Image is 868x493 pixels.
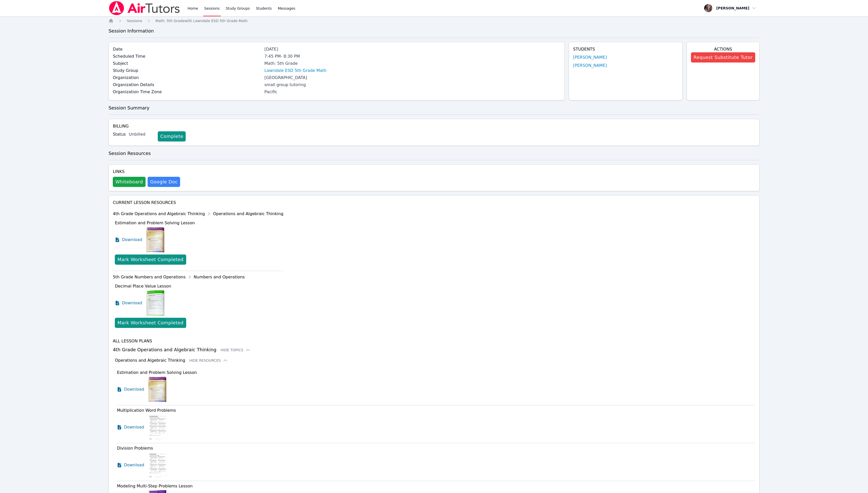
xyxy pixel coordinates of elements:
span: Division Problems [117,446,153,451]
a: Lawndale ESD 5th Grade Math [264,68,327,74]
a: [PERSON_NAME] [573,62,607,69]
span: Estimation and Problem Solving Lesson [117,370,197,375]
div: Math: 5th Grade [264,60,560,67]
a: Download [115,227,142,252]
div: 4th Grade Operations and Algebraic Thinking Operations and Algebraic Thinking [113,210,283,218]
button: Mark Worksheet Completed [115,318,186,328]
label: Scheduled Time [113,53,261,59]
label: Organization [113,75,261,81]
span: Messages [278,6,295,11]
button: Request Substitute Tutor [691,52,755,62]
div: Mark Worksheet Completed [117,319,183,326]
label: Date [113,46,261,52]
h4: Students [573,46,678,52]
img: Division Problems [148,452,168,478]
a: Math: 5th Gradewith Lawndale ESD 5th Grade Math [155,18,248,23]
nav: Breadcrumb [108,18,760,23]
div: 7:45 PM - 8:30 PM [264,53,560,59]
a: Download [117,415,144,440]
h4: Links [113,169,180,175]
h4: Current Lesson Resources [113,200,755,206]
h4: Actions [691,46,755,52]
h3: 4th Grade Operations and Algebraic Thinking [113,346,755,353]
span: Decimal Place Value Lesson [115,284,171,289]
h3: Session Information [108,27,760,35]
label: Study Group [113,68,261,74]
span: Modeling Multi-Step Problems Lesson [117,484,193,488]
h3: Operations and Algebraic Thinking [115,357,185,363]
a: Download [115,290,142,316]
a: Sessions [127,18,142,23]
span: Download [124,424,144,430]
button: Whiteboard [113,177,146,187]
a: Complete [158,131,186,141]
img: Estimation and Problem Solving Lesson [146,227,164,252]
button: Mark Worksheet Completed [115,255,186,265]
span: Multiplication Word Problems [117,408,176,413]
label: Subject [113,60,261,67]
span: Estimation and Problem Solving Lesson [115,220,195,225]
label: Organization Time Zone [113,89,261,95]
a: Download [117,377,144,402]
span: Download [124,462,144,468]
span: Download [122,237,142,243]
label: Organization Details [113,82,261,88]
img: Air Tutors [108,1,180,15]
span: Sessions [127,19,142,23]
div: small group tutoring [264,82,560,88]
h4: Billing [113,123,755,129]
div: Pacific [264,89,560,95]
span: Download [122,300,142,306]
button: Hide Topics [220,347,250,353]
div: Unbilled [129,131,154,137]
div: 5th Grade Numbers and Operations Numbers and Operations [113,273,283,281]
span: Download [124,386,144,392]
a: Google Doc [148,177,180,187]
h4: All Lesson Plans [113,338,755,344]
label: Status [113,131,126,137]
a: [PERSON_NAME] [573,54,607,60]
div: Mark Worksheet Completed [117,256,183,263]
img: Decimal Place Value Lesson [146,290,164,316]
a: Download [117,452,144,478]
h3: Session Resources [108,150,760,157]
h3: Session Summary [108,104,760,112]
div: [GEOGRAPHIC_DATA] [264,75,560,81]
img: Multiplication Word Problems [148,415,168,440]
img: Estimation and Problem Solving Lesson [148,377,166,402]
button: Hide Resources [189,358,228,363]
span: Math: 5th Grade with Lawndale ESD 5th Grade Math [155,19,248,23]
div: [DATE] [264,46,560,52]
